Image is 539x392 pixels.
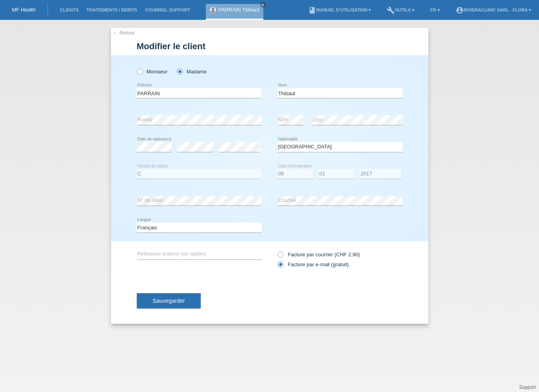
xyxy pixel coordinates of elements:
a: close [260,2,266,8]
input: Facture par e-mail (gratuit) [278,261,283,271]
i: build [387,6,395,14]
a: account_circleRIVIERAclinic Sàrl - Flora ▾ [452,8,535,12]
label: Facture par e-mail (gratuit) [278,261,349,267]
a: Traitements / débits [82,8,141,12]
a: MF Health [12,7,36,13]
a: PARRAIN Thibaut [218,7,259,13]
a: Support [519,384,536,390]
a: buildOutils ▾ [383,8,418,12]
a: ← Retour [113,30,135,36]
a: Courriel Support [141,8,194,12]
button: Sauvegarder [137,293,201,308]
h1: Modifier le client [137,41,403,51]
label: Facture par courrier (CHF 2.90) [278,252,360,257]
a: bookManuel d’utilisation ▾ [304,8,375,12]
i: close [261,3,265,7]
i: book [308,6,316,14]
input: Facture par courrier (CHF 2.90) [278,252,283,261]
label: Madame [177,69,207,75]
a: FR ▾ [426,8,444,12]
input: Madame [177,69,182,74]
label: Monsieur [137,69,168,75]
input: Monsieur [137,69,142,74]
a: Clients [56,8,82,12]
i: account_circle [456,6,464,14]
span: Sauvegarder [153,298,185,304]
